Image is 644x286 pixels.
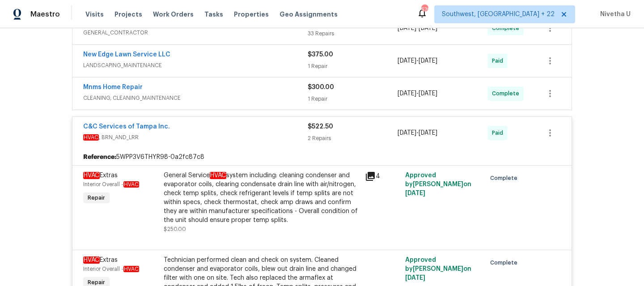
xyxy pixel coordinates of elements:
[398,128,437,137] span: -
[30,10,60,19] span: Maestro
[204,11,223,17] span: Tasks
[405,190,425,196] span: [DATE]
[84,193,109,202] span: Repair
[419,130,437,136] span: [DATE]
[405,172,471,196] span: Approved by [PERSON_NAME] on
[308,84,334,90] span: $300.00
[398,24,437,33] span: -
[398,58,416,64] span: [DATE]
[419,90,437,97] span: [DATE]
[83,256,100,264] em: HVAC
[398,90,416,97] span: [DATE]
[210,172,226,179] em: HVAC
[308,134,398,143] div: 2 Repairs
[153,10,194,19] span: Work Orders
[83,266,139,272] span: Interior Overall -
[164,226,186,232] span: $250.00
[492,128,507,137] span: Paid
[442,10,555,19] span: Southwest, [GEOGRAPHIC_DATA] + 22
[83,153,116,162] b: Reference:
[419,58,437,64] span: [DATE]
[83,84,143,90] a: Mnms Home Repair
[72,149,572,165] div: 5WPP3V6THYR98-0a2fc87c8
[398,130,416,136] span: [DATE]
[398,56,437,65] span: -
[123,181,139,188] em: HVAC
[85,10,104,19] span: Visits
[308,94,398,103] div: 1 Repair
[405,257,471,281] span: Approved by [PERSON_NAME] on
[490,258,521,267] span: Complete
[308,51,333,58] span: $375.00
[308,62,398,71] div: 1 Repair
[123,266,139,272] em: HVAC
[164,171,360,225] div: General Service system including: cleaning condenser and evaporator coils, clearing condensate dr...
[421,5,428,14] div: 570
[83,124,170,130] a: C&C Services of Tampa Inc.
[83,94,308,102] span: CLEANING, CLEANING_MAINTENANCE
[83,182,139,187] span: Interior Overall -
[365,171,400,182] div: 4
[398,89,437,98] span: -
[83,134,99,141] em: HVAC
[597,10,631,19] span: Nivetha U
[405,275,425,281] span: [DATE]
[308,124,333,130] span: $522.50
[398,25,416,31] span: [DATE]
[83,256,118,264] span: Extras
[114,10,142,19] span: Projects
[492,56,507,65] span: Paid
[419,25,437,31] span: [DATE]
[83,51,170,58] a: New Edge Lawn Service LLC
[490,174,521,183] span: Complete
[280,10,338,19] span: Geo Assignments
[492,89,523,98] span: Complete
[492,24,523,33] span: Complete
[83,61,308,70] span: LANDSCAPING_MAINTENANCE
[83,172,118,179] span: Extras
[308,29,398,38] div: 33 Repairs
[234,10,269,19] span: Properties
[83,28,308,37] span: GENERAL_CONTRACTOR
[83,172,100,179] em: HVAC
[83,133,308,142] span: , BRN_AND_LRR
